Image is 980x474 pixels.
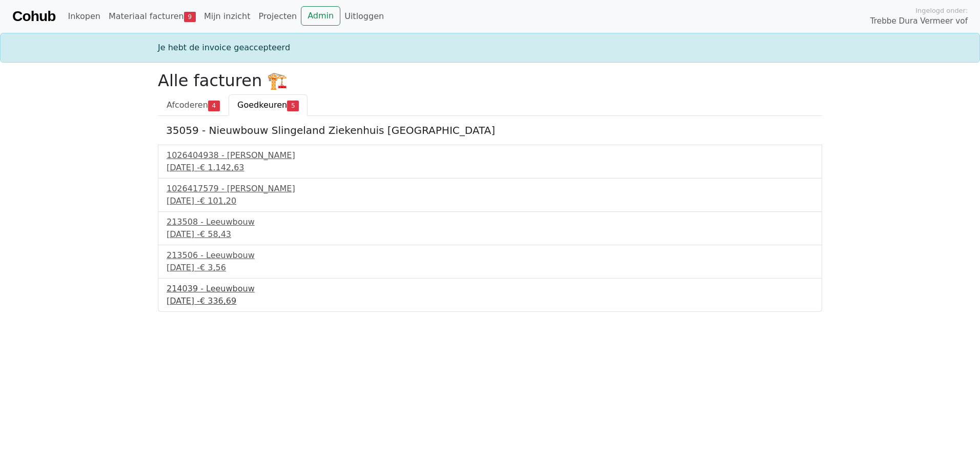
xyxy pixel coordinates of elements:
[64,6,104,27] a: Inkopen
[870,15,968,27] span: Trebbe Dura Vermeer vof
[167,295,813,307] div: [DATE] -
[167,216,813,228] div: 213508 - Leeuwbouw
[167,283,813,295] div: 214039 - Leeuwbouw
[167,100,208,110] span: Afcoderen
[167,228,813,241] div: [DATE] -
[208,101,220,111] span: 4
[152,42,828,54] div: Je hebt de invoice geaccepteerd
[200,6,255,27] a: Mijn inzicht
[200,263,226,272] span: € 3,56
[184,12,196,22] span: 9
[254,6,301,27] a: Projecten
[167,149,813,174] a: 1026404938 - [PERSON_NAME][DATE] -€ 1.142,63
[200,196,236,206] span: € 101,20
[167,249,813,262] div: 213506 - Leeuwbouw
[167,216,813,241] a: 213508 - Leeuwbouw[DATE] -€ 58,43
[167,183,813,207] a: 1026417579 - [PERSON_NAME][DATE] -€ 101,20
[200,229,231,239] span: € 58,43
[301,6,340,26] a: Admin
[287,101,299,111] span: 5
[12,4,55,29] a: Cohub
[167,149,813,162] div: 1026404938 - [PERSON_NAME]
[167,283,813,307] a: 214039 - Leeuwbouw[DATE] -€ 336,69
[166,124,814,136] h5: 35059 - Nieuwbouw Slingeland Ziekenhuis [GEOGRAPHIC_DATA]
[167,183,813,195] div: 1026417579 - [PERSON_NAME]
[158,71,822,90] h2: Alle facturen 🏗️
[200,296,236,306] span: € 336,69
[158,94,229,116] a: Afcoderen4
[915,6,968,15] span: Ingelogd onder:
[167,249,813,274] a: 213506 - Leeuwbouw[DATE] -€ 3,56
[340,6,388,27] a: Uitloggen
[167,262,813,274] div: [DATE] -
[237,100,287,110] span: Goedkeuren
[167,162,813,174] div: [DATE] -
[200,163,244,172] span: € 1.142,63
[167,195,813,207] div: [DATE] -
[105,6,200,27] a: Materiaal facturen9
[229,94,308,116] a: Goedkeuren5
